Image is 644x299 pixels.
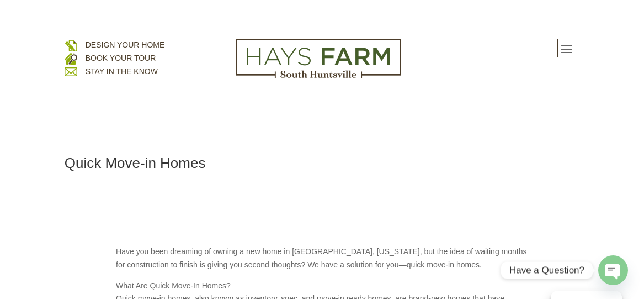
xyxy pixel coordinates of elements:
[65,39,77,51] img: design your home
[86,40,165,49] a: DESIGN YOUR HOME
[65,156,580,176] h1: Quick Move-in Homes
[86,67,158,76] a: STAY IN THE KNOW
[116,245,528,280] p: Have you been dreaming of owning a new home in [GEOGRAPHIC_DATA], [US_STATE], but the idea of wai...
[236,71,401,80] a: hays farm homes huntsville development
[86,54,156,62] a: BOOK YOUR TOUR
[65,52,77,65] img: book your home tour
[236,39,401,78] img: Logo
